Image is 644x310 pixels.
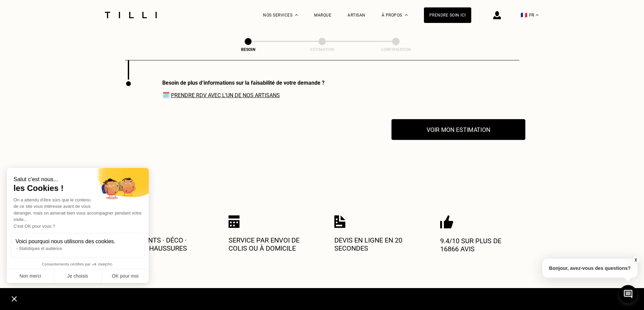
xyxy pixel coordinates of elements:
[171,92,280,98] a: Prendre RDV avec l‘un de nos artisans
[440,215,453,229] img: Icon
[405,14,408,16] img: Menu déroulant à propos
[229,236,310,252] p: Service par envoi de colis ou à domicile
[348,13,365,18] a: Artisan
[162,80,325,86] div: Besoin de plus d‘informations sur la faisabilité de votre demande ?
[295,14,298,16] img: Menu déroulant
[521,12,527,18] span: 🇫🇷
[440,237,521,253] p: 9.4/10 sur plus de 16866 avis
[334,215,345,228] img: Icon
[536,14,539,16] img: menu déroulant
[632,256,639,264] button: X
[102,12,159,18] img: Logo du service de couturière Tilli
[229,215,240,228] img: Icon
[214,47,282,52] div: Besoin
[314,13,331,18] a: Marque
[162,91,325,98] span: 🗓️
[493,11,501,19] img: icône connexion
[288,47,356,52] div: Estimation
[542,259,638,278] p: Bonjour, avez-vous des questions?
[123,236,204,252] p: Vêtements · Déco · Sacs · Chaussures
[391,119,525,140] button: Voir mon estimation
[334,236,415,252] p: Devis en ligne en 20 secondes
[362,47,430,52] div: Confirmation
[424,7,471,23] a: Prendre soin ici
